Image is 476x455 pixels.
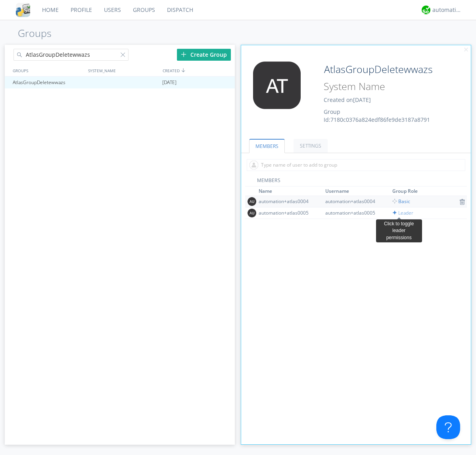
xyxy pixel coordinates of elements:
[459,199,465,205] img: icon-trash.svg
[324,96,371,104] span: Created on
[325,209,385,216] div: automation+atlas0005
[11,77,85,88] div: AtlasGroupDeletewwazs
[5,77,235,88] a: AtlasGroupDeletewwazs[DATE]
[321,79,449,94] input: System Name
[13,49,129,61] input: Search groups
[432,6,462,14] div: automation+atlas
[247,159,465,171] input: Type name of user to add to group
[392,209,413,216] span: Leader
[162,77,177,88] span: [DATE]
[86,65,161,76] div: SYSTEM_NAME
[181,52,186,57] img: plus.svg
[422,6,430,14] img: d2d01cd9b4174d08988066c6d424eccd
[16,3,30,17] img: cddb5a64eb264b2086981ab96f4c1ba7
[379,221,419,241] div: Click to toggle leader permissions
[353,96,371,104] span: [DATE]
[177,49,231,61] div: Create Group
[324,186,391,196] th: Toggle SortBy
[321,61,449,77] input: Group Name
[436,415,460,439] iframe: Toggle Customer Support
[324,108,430,123] span: Group Id: 7180c0376a824edf86fe9de3187a8791
[248,209,256,217] img: 373638.png
[161,65,236,76] div: CREATED
[325,198,385,205] div: automation+atlas0004
[294,139,328,153] a: SETTINGS
[249,139,285,153] a: MEMBERS
[392,198,410,205] span: Basic
[11,65,84,76] div: GROUPS
[463,47,469,53] img: cancel.svg
[245,177,467,186] div: MEMBERS
[257,186,324,196] th: Toggle SortBy
[248,197,256,206] img: 373638.png
[259,198,318,205] div: automation+atlas0004
[259,209,318,216] div: automation+atlas0005
[391,186,458,196] th: Toggle SortBy
[247,61,307,109] img: 373638.png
